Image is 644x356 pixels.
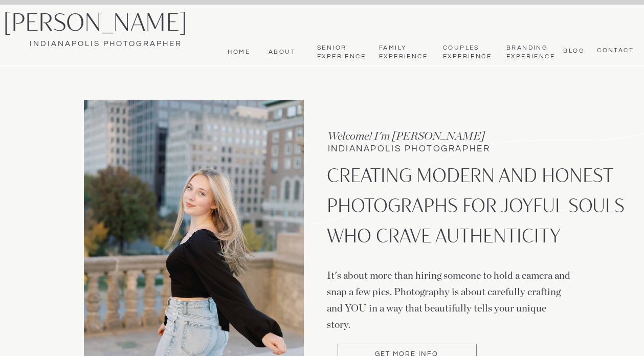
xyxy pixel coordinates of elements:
[506,44,553,61] a: BrandingExperience
[594,47,634,55] a: CONTACT
[265,48,296,56] a: About
[3,38,208,50] a: Indianapolis Photographer
[327,160,629,261] p: CREATING MODERN AND HONEST PHOTOGRAPHS FOR JOYFUL SOULS WHO CRAVE AUTHENTICITY
[327,128,519,143] h3: Welcome! I'm [PERSON_NAME]
[561,47,585,54] a: bLog
[443,44,491,61] a: Couples Experience
[328,145,537,156] h1: INDIANAPOLIS PHOTOGRAPHER
[327,268,571,328] p: It's about more than hiring someone to hold a camera and snap a few pics. Photography is about ca...
[3,9,217,36] a: [PERSON_NAME]
[506,44,553,61] nav: Branding Experience
[317,44,365,61] a: Senior Experience
[379,44,427,61] a: Family Experience
[225,48,250,56] a: Home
